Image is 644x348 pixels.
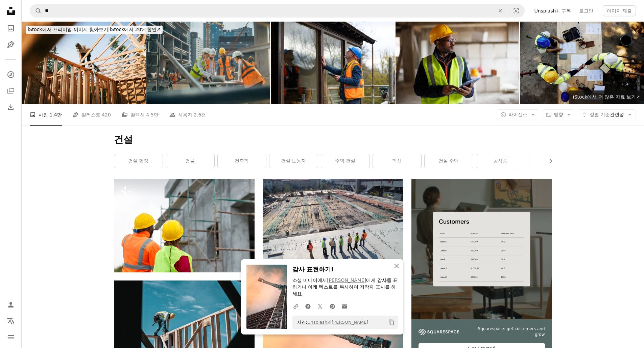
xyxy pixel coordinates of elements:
span: 라이선스 [508,112,527,117]
a: iStock에서 더 많은 자료 보기↗ [569,90,644,104]
button: 방향 [542,109,575,120]
button: 라이선스 [497,109,539,120]
img: file-1747939376688-baf9a4a454ffimage [411,179,552,319]
span: 방향 [554,112,563,117]
a: 주택 건설 [321,154,369,168]
div: iStock에서 20% 할인 ↗ [26,26,163,34]
a: 건설 현장 [114,154,163,168]
p: 소셜 미디어에서 에게 감사를 표하거나 아래 텍스트를 복사하여 저작자 표시를 하세요. [292,277,398,297]
a: 로그인 [575,5,597,16]
a: 하얀 들판에 서 있는 일곱 명의 건설 노동자 [263,222,403,229]
span: 정렬 기준 [590,112,610,117]
a: 건축 공사 [528,154,576,168]
span: iStock에서 프리미엄 이미지 찾아보기 | [28,27,110,32]
a: Unsplash [307,320,327,325]
button: 메뉴 [4,330,18,344]
a: 노란 셔츠와 파란 데님 청바지를 입은 남자가 파란 아래 갈색 나무 난간을 뛰어 오르고 [114,324,255,330]
a: [PERSON_NAME] [327,277,366,283]
button: 언어 [4,314,18,328]
img: 나란히 서 있는 두 명의 건설 노동자 [114,179,255,272]
a: 혁신 [373,154,421,168]
a: Pinterest에 공유 [326,299,338,313]
button: 삭제 [493,4,508,17]
a: 일러스트 420 [73,104,111,126]
span: 4.5만 [146,111,158,118]
a: 사용자 2.6천 [169,104,206,126]
a: 로그인 / 가입 [4,298,18,312]
img: Female Civil Engineer Using a Laptop Computer and Talking with General Workers at a Residential B... [146,22,270,104]
span: 420 [102,111,111,118]
button: Unsplash 검색 [30,4,42,17]
a: 일러스트 [4,38,18,51]
a: 건물 [166,154,214,168]
img: 하얀 들판에 서 있는 일곱 명의 건설 노동자 [263,179,403,272]
a: 컬렉션 4.5만 [122,104,159,126]
a: Twitter에 공유 [314,299,326,313]
h1: 건설 [114,134,552,146]
button: 정렬 기준관련성 [578,109,636,120]
a: 컬렉션 [4,84,18,98]
img: 우수성 보장 [271,22,395,104]
button: 클립보드에 복사하기 [386,317,397,328]
a: 건설 주택 [425,154,473,168]
a: Facebook에 공유 [302,299,314,313]
h3: 감사 표현하기! [292,265,398,274]
a: [PERSON_NAME] [332,320,368,325]
img: file-1747939142011-51e5cc87e3c9 [419,329,459,335]
span: Squarespace: get customers and grow [467,326,545,338]
a: 이메일로 공유에 공유 [338,299,351,313]
button: 시각적 검색 [508,4,524,17]
img: 청사진, 건축, 그리고 테이블에 앉은 사람들이 협업, 합의 및 위로부터의 검사를 위해 악수합니다. 건설, 건축 팀 및 계약자가 현장에서 평면도, 악수 및 거래 [520,22,644,104]
a: 건축학 [218,154,266,168]
a: 탐색 [4,68,18,81]
a: 건설 노동자 [269,154,318,168]
a: iStock에서 프리미엄 이미지 찾아보기|iStock에서 20% 할인↗ [22,22,167,38]
img: 건설 현장에서 작업하는 동안 디지털 태블릿을 사용하여 안전모를 쓴 남성 엔지니어의 초상화 [396,22,520,104]
form: 사이트 전체에서 이미지 찾기 [30,4,525,18]
img: Construction Crew Putting Up Framing of New Home [22,22,146,104]
a: 다운로드 내역 [4,100,18,114]
a: 공사중 [476,154,525,168]
span: 2.6천 [194,111,206,118]
button: 목록을 오른쪽으로 스크롤 [544,154,552,168]
a: Unsplash+ 구독 [530,5,575,16]
button: 이미지 제출 [603,5,636,16]
a: 사진 [4,22,18,35]
a: 나란히 서 있는 두 명의 건설 노동자 [114,222,255,229]
span: 사진: 의 [294,317,368,328]
span: iStock에서 더 많은 자료 보기 ↗ [573,94,640,100]
span: 관련성 [590,111,624,118]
